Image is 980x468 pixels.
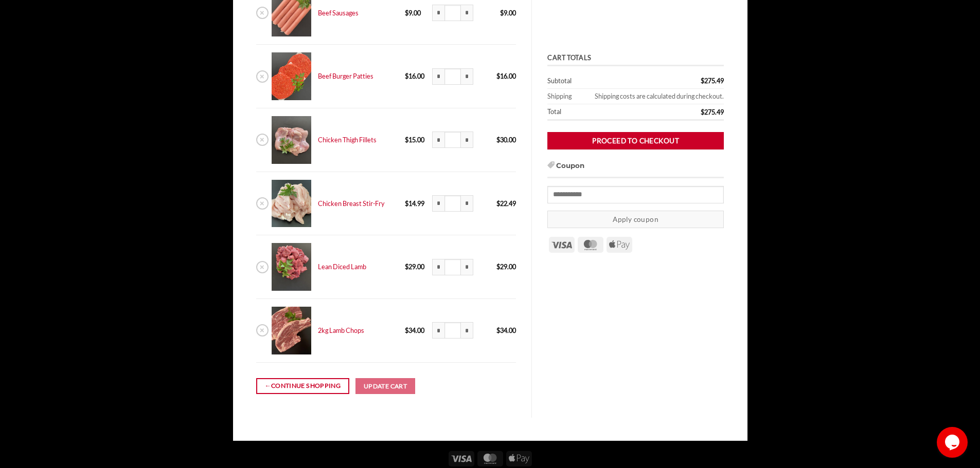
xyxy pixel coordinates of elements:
[432,322,444,339] input: Reduce quantity of 2kg Lamb Chops
[256,70,269,83] a: Remove Beef Burger Patties from cart
[500,9,504,17] span: $
[405,199,424,208] bdi: 14.99
[701,108,704,116] span: $
[444,195,461,212] input: Product quantity
[461,132,473,148] input: Increase quantity of Chicken Thigh Fillets
[405,199,408,208] span: $
[547,160,724,178] h3: Coupon
[496,136,500,144] span: $
[547,235,634,253] div: Payment icons
[578,89,724,104] td: Shipping costs are calculated during checkout.
[256,7,269,19] a: Remove Beef Sausages from cart
[496,326,516,334] bdi: 34.00
[405,326,424,334] bdi: 34.00
[405,136,424,144] bdi: 15.00
[496,72,516,80] bdi: 16.00
[701,77,724,85] bdi: 275.49
[496,263,516,271] bdi: 29.00
[496,72,500,80] span: $
[405,136,408,144] span: $
[496,199,516,208] bdi: 22.49
[405,326,408,334] span: $
[432,195,444,212] input: Reduce quantity of Chicken Breast Stir-Fry
[256,197,269,210] a: Remove Chicken Breast Stir-Fry from cart
[547,132,724,150] a: Proceed to checkout
[272,52,311,100] img: Cart
[496,263,500,271] span: $
[444,259,461,275] input: Product quantity
[405,9,421,17] bdi: 9.00
[937,427,970,458] iframe: chat widget
[256,134,269,146] a: Remove Chicken Thigh Fillets from cart
[272,116,311,164] img: Cart
[496,136,516,144] bdi: 30.00
[461,322,473,339] input: Increase quantity of 2kg Lamb Chops
[272,307,311,354] img: Cart
[432,259,444,275] input: Reduce quantity of Lean Diced Lamb
[701,77,704,85] span: $
[318,136,377,144] a: Chicken Thigh Fillets
[547,73,637,89] th: Subtotal
[432,132,444,148] input: Reduce quantity of Chicken Thigh Fillets
[272,243,311,291] img: Cart
[405,263,424,271] bdi: 29.00
[547,211,724,229] button: Apply coupon
[405,263,408,271] span: $
[701,108,724,116] bdi: 275.49
[461,195,473,212] input: Increase quantity of Chicken Breast Stir-Fry
[461,5,473,21] input: Increase quantity of Beef Sausages
[547,89,578,104] th: Shipping
[444,322,461,339] input: Product quantity
[547,104,637,121] th: Total
[444,132,461,148] input: Product quantity
[264,381,271,391] span: ←
[461,259,473,275] input: Increase quantity of Lean Diced Lamb
[432,68,444,85] input: Reduce quantity of Beef Burger Patties
[432,5,444,21] input: Reduce quantity of Beef Sausages
[496,326,500,334] span: $
[355,378,415,395] button: Update cart
[318,199,384,208] a: Chicken Breast Stir-Fry
[444,68,461,85] input: Product quantity
[318,263,366,271] a: Lean Diced Lamb
[461,68,473,85] input: Increase quantity of Beef Burger Patties
[318,9,359,17] a: Beef Sausages
[256,261,269,273] a: Remove Lean Diced Lamb from cart
[405,9,408,17] span: $
[318,72,373,80] a: Beef Burger Patties
[447,450,533,466] div: Payment icons
[272,180,311,228] img: Cart
[500,9,516,17] bdi: 9.00
[318,326,364,334] a: 2kg Lamb Chops
[256,378,349,394] a: Continue shopping
[256,324,269,336] a: Remove 2kg Lamb Chops from cart
[405,72,408,80] span: $
[405,72,424,80] bdi: 16.00
[547,51,724,66] th: Cart totals
[496,199,500,208] span: $
[444,5,461,21] input: Product quantity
